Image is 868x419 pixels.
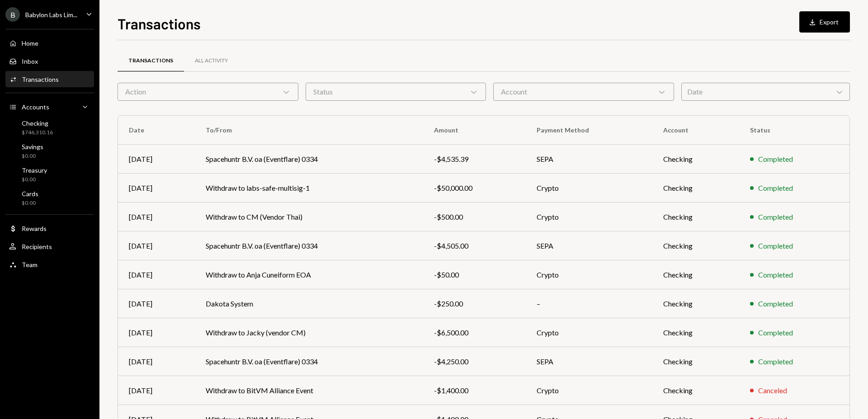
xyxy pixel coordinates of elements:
[526,347,652,376] td: SEPA
[25,11,77,19] div: Babylon Labs Lim...
[22,75,59,83] div: Transactions
[526,376,652,405] td: Crypto
[5,238,94,254] a: Recipients
[434,356,515,367] div: -$4,250.00
[434,212,515,222] div: -$500.00
[5,7,20,22] div: B
[434,183,515,193] div: -$50,000.00
[652,318,740,347] td: Checking
[434,298,515,309] div: -$250.00
[22,39,38,47] div: Home
[526,116,652,145] th: Payment Method
[799,11,850,33] button: Export
[493,83,674,101] div: Account
[758,183,793,193] div: Completed
[129,385,184,396] div: [DATE]
[5,99,94,115] a: Accounts
[758,385,787,396] div: Canceled
[22,190,38,198] div: Cards
[526,318,652,347] td: Crypto
[129,327,184,338] div: [DATE]
[195,231,423,260] td: Spacehuntr B.V. oa (Eventflare) 0334
[5,164,94,185] a: Treasury$0.00
[652,174,740,202] td: Checking
[22,243,52,250] div: Recipients
[526,174,652,202] td: Crypto
[129,356,184,367] div: [DATE]
[195,116,423,145] th: To/From
[526,231,652,260] td: SEPA
[652,289,740,318] td: Checking
[652,347,740,376] td: Checking
[195,318,423,347] td: Withdraw to Jacky (vendor CM)
[5,256,94,273] a: Team
[118,83,298,101] div: Action
[5,140,94,162] a: Savings$0.00
[118,116,195,145] th: Date
[758,327,793,338] div: Completed
[739,116,849,145] th: Status
[184,49,239,72] a: All Activity
[195,260,423,289] td: Withdraw to Anja Cuneiform EOA
[5,71,94,87] a: Transactions
[129,212,184,222] div: [DATE]
[526,202,652,231] td: Crypto
[5,220,94,236] a: Rewards
[195,145,423,174] td: Spacehuntr B.V. oa (Eventflare) 0334
[22,57,38,65] div: Inbox
[5,117,94,138] a: Checking$746,310.16
[652,145,740,174] td: Checking
[434,240,515,251] div: -$4,505.00
[195,347,423,376] td: Spacehuntr B.V. oa (Eventflare) 0334
[22,103,49,111] div: Accounts
[22,176,47,184] div: $0.00
[434,269,515,280] div: -$50.00
[22,166,47,174] div: Treasury
[758,269,793,280] div: Completed
[22,261,38,268] div: Team
[129,183,184,193] div: [DATE]
[5,35,94,51] a: Home
[526,289,652,318] td: –
[306,83,486,101] div: Status
[758,240,793,251] div: Completed
[129,240,184,251] div: [DATE]
[526,260,652,289] td: Crypto
[758,154,793,165] div: Completed
[758,298,793,309] div: Completed
[758,356,793,367] div: Completed
[22,129,53,137] div: $746,310.16
[195,202,423,231] td: Withdraw to CM (Vendor Thai)
[434,385,515,396] div: -$1,400.00
[434,154,515,165] div: -$4,535.39
[423,116,526,145] th: Amount
[5,187,94,209] a: Cards$0.00
[129,154,184,165] div: [DATE]
[22,152,43,160] div: $0.00
[128,57,173,65] div: Transactions
[22,225,47,232] div: Rewards
[652,260,740,289] td: Checking
[22,199,38,207] div: $0.00
[652,376,740,405] td: Checking
[129,298,184,309] div: [DATE]
[195,57,228,65] div: All Activity
[652,116,740,145] th: Account
[5,53,94,69] a: Inbox
[526,145,652,174] td: SEPA
[681,83,850,101] div: Date
[434,327,515,338] div: -$6,500.00
[195,174,423,202] td: Withdraw to labs-safe-multisig-1
[129,269,184,280] div: [DATE]
[195,376,423,405] td: Withdraw to BitVM Alliance Event
[195,289,423,318] td: Dakota System
[652,202,740,231] td: Checking
[22,143,43,151] div: Savings
[118,49,184,72] a: Transactions
[118,14,201,33] h1: Transactions
[758,212,793,222] div: Completed
[652,231,740,260] td: Checking
[22,119,53,127] div: Checking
